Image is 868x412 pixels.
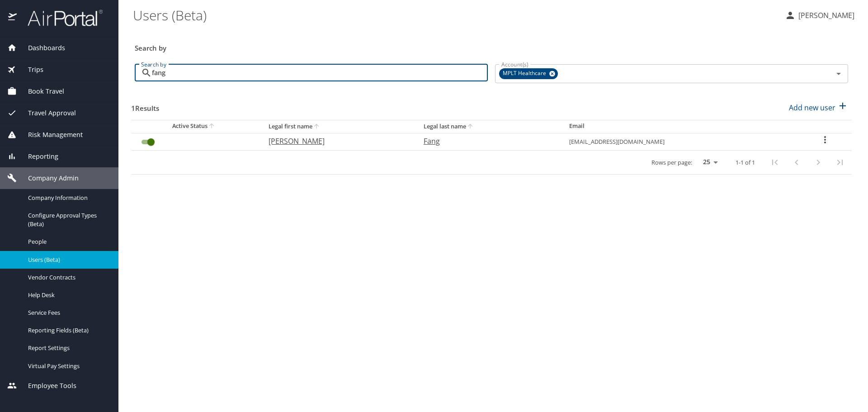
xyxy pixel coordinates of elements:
th: Legal last name [416,120,562,133]
th: Email [562,120,799,133]
span: Company Information [28,194,108,202]
p: Rows per page: [651,160,692,166]
td: [EMAIL_ADDRESS][DOMAIN_NAME] [562,133,799,150]
span: People [28,237,108,246]
p: [PERSON_NAME] [269,136,406,147]
input: Search by name or email [152,64,488,81]
p: [PERSON_NAME] [796,10,854,21]
th: Active Status [131,120,261,133]
span: Report Settings [28,344,108,352]
select: rows per page [696,156,721,169]
h3: 1 Results [131,98,159,114]
span: Help Desk [28,291,108,299]
button: Add new user [785,98,852,118]
button: sort [466,123,475,131]
span: Users (Beta) [28,256,108,264]
span: Virtual Pay Settings [28,362,108,370]
span: Reporting [17,152,58,161]
p: 1-1 of 1 [736,160,755,166]
span: Service Fees [28,308,108,317]
p: Fang [424,136,551,147]
span: Dashboards [17,43,65,53]
h3: Search by [135,38,848,53]
span: Company Admin [17,173,79,183]
img: icon-airportal.png [8,9,18,27]
button: [PERSON_NAME] [781,7,858,24]
span: Risk Management [17,130,83,140]
button: sort [312,123,321,131]
button: sort [208,122,217,131]
span: Travel Approval [17,108,76,118]
span: Book Travel [17,86,64,96]
span: Configure Approval Types (Beta) [28,211,108,228]
button: Open [832,67,845,80]
div: MPLT Healthcare [499,68,558,79]
th: Legal first name [261,120,416,133]
h1: Users (Beta) [133,1,778,29]
span: Employee Tools [17,381,76,391]
span: Reporting Fields (Beta) [28,326,108,335]
span: MPLT Healthcare [499,69,552,78]
table: User Search Table [131,120,852,175]
span: Trips [17,65,43,75]
p: Add new user [789,102,835,113]
img: airportal-logo.png [18,9,103,27]
span: Vendor Contracts [28,273,108,282]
